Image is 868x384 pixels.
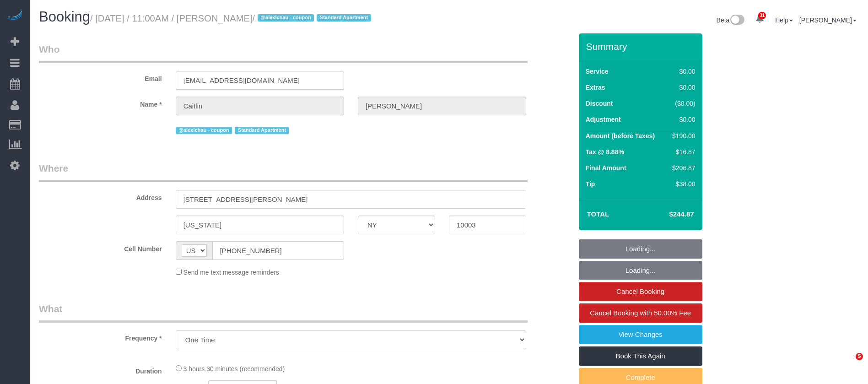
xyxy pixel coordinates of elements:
input: City [176,216,344,234]
label: Email [32,71,169,83]
input: Last Name [358,97,526,115]
input: Cell Number [212,241,344,260]
label: Name * [32,97,169,109]
h3: Summary [586,41,698,52]
span: 5 [856,353,863,360]
input: First Name [176,97,344,115]
span: Standard Apartment [235,127,289,134]
small: / [DATE] / 11:00AM / [PERSON_NAME] [90,13,374,23]
span: @alexlchau - coupon [176,127,232,134]
a: Cancel Booking with 50.00% Fee [579,303,702,323]
span: 3 hours 30 minutes (recommended) [183,365,285,373]
strong: Total [587,210,609,218]
legend: Who [39,43,528,63]
a: View Changes [579,325,702,344]
span: Booking [39,9,90,25]
img: Automaid Logo [5,9,24,22]
div: $38.00 [669,179,695,189]
a: 31 [751,9,769,29]
div: ($0.00) [669,99,695,108]
span: @alexlchau - coupon [258,14,314,22]
label: Service [586,67,609,76]
div: $0.00 [669,83,695,92]
label: Amount (before Taxes) [586,131,655,141]
label: Tip [586,179,595,189]
iframe: Intercom live chat [837,353,859,375]
a: Cancel Booking [579,282,702,301]
div: $0.00 [669,67,695,76]
legend: What [39,302,528,323]
label: Duration [32,363,169,376]
span: / [252,13,373,23]
span: Send me text message reminders [183,269,279,276]
div: $0.00 [669,115,695,124]
div: $190.00 [669,131,695,141]
span: Cancel Booking with 50.00% Fee [590,309,691,317]
div: $16.87 [669,147,695,157]
img: New interface [729,15,744,27]
label: Frequency * [32,330,169,343]
a: [PERSON_NAME] [799,16,857,24]
span: 31 [758,12,766,19]
span: Standard Apartment [317,14,371,22]
label: Adjustment [586,115,621,124]
label: Tax @ 8.88% [586,147,624,157]
a: Beta [717,16,745,24]
label: Final Amount [586,163,626,173]
a: Help [775,16,793,24]
label: Cell Number [32,241,169,254]
input: Email [176,71,344,90]
label: Discount [586,99,613,108]
div: $206.87 [669,163,695,173]
label: Extras [586,83,605,92]
legend: Where [39,162,528,182]
input: Zip Code [449,216,526,234]
h4: $244.87 [642,211,694,218]
label: Address [32,190,169,202]
a: Book This Again [579,346,702,366]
